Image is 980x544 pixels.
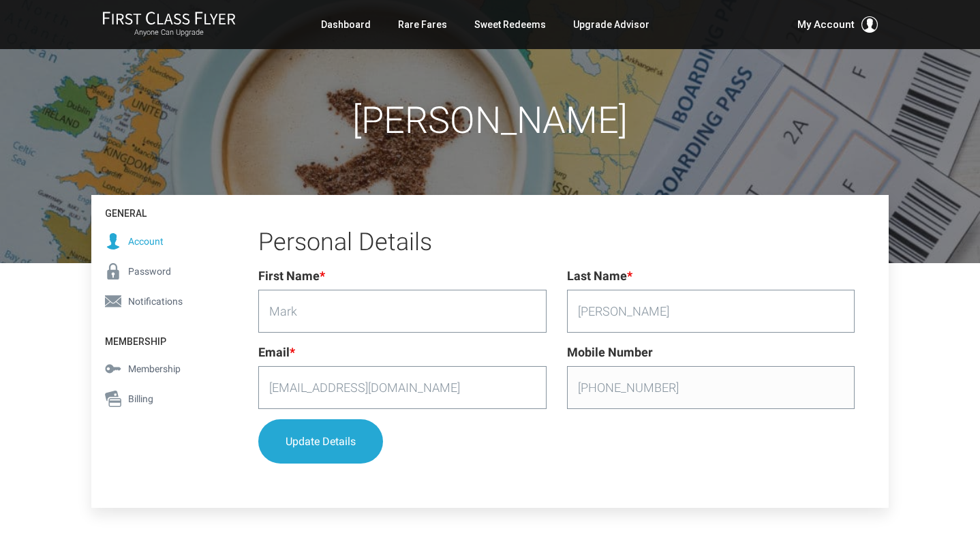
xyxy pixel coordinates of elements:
[398,12,447,37] a: Rare Fares
[91,195,224,226] h4: General
[258,267,855,474] form: Profile - Personal Details
[91,100,889,140] h1: [PERSON_NAME]
[128,361,181,376] span: Membership
[128,391,153,406] span: Billing
[567,267,632,286] label: Last Name
[797,16,878,33] button: My Account
[102,11,236,25] img: First Class Flyer
[91,286,224,316] a: Notifications
[258,229,855,256] h2: Personal Details
[128,234,164,249] span: Account
[474,12,546,37] a: Sweet Redeems
[102,28,236,37] small: Anyone Can Upgrade
[128,264,171,279] span: Password
[321,12,371,37] a: Dashboard
[567,343,653,363] label: Mobile Number
[573,12,649,37] a: Upgrade Advisor
[797,16,855,33] span: My Account
[258,267,325,286] label: First Name
[258,343,295,363] label: Email
[91,384,224,414] a: Billing
[128,294,183,309] span: Notifications
[91,354,224,384] a: Membership
[91,323,224,354] h4: Membership
[91,226,224,256] a: Account
[258,419,383,464] button: Update Details
[91,256,224,286] a: Password
[102,11,236,38] a: First Class FlyerAnyone Can Upgrade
